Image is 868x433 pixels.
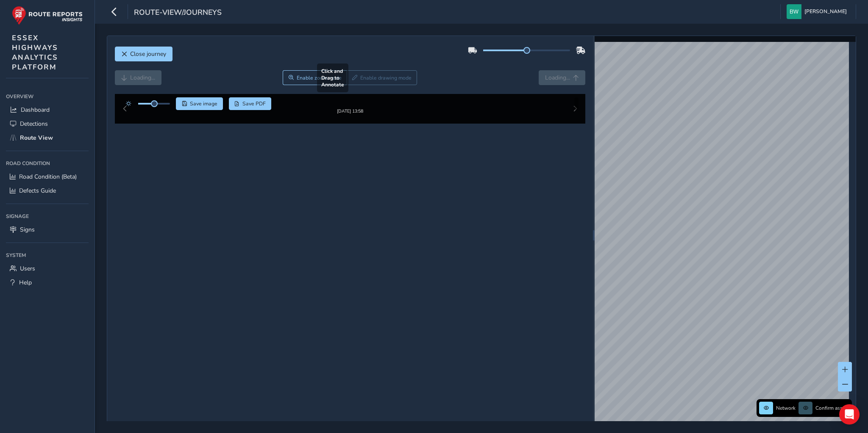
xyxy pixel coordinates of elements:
button: [PERSON_NAME] [787,4,850,19]
button: Close journey [115,47,172,61]
img: diamond-layout [787,4,801,19]
span: Route View [20,134,53,142]
div: System [6,249,89,262]
a: Users [6,262,89,276]
div: Open Intercom Messenger [839,404,860,425]
span: Confirm assets [815,405,849,411]
span: [PERSON_NAME] [804,4,847,19]
img: Thumbnail frame [324,107,376,115]
a: Dashboard [6,103,89,117]
div: Road Condition [6,157,89,170]
span: Save image [190,100,217,107]
div: Signage [6,210,89,223]
span: Network [776,405,796,411]
span: Help [19,279,32,287]
a: Detections [6,117,89,131]
a: Road Condition (Beta) [6,170,89,184]
span: Dashboard [21,106,50,114]
span: Users [20,265,35,273]
span: Defects Guide [19,187,56,195]
a: Defects Guide [6,184,89,198]
span: ESSEX HIGHWAYS ANALYTICS PLATFORM [12,33,58,72]
span: Road Condition (Beta) [19,173,77,181]
a: Signs [6,223,89,237]
a: Route View [6,131,89,145]
a: Help [6,276,89,290]
span: route-view/journeys [134,7,222,19]
span: Close journey [130,50,166,58]
img: rr logo [12,6,83,25]
button: PDF [229,97,272,110]
span: Detections [20,120,48,128]
div: [DATE] 13:58 [324,115,376,121]
button: Save [176,97,223,110]
span: Signs [20,226,35,234]
div: Overview [6,90,89,103]
span: Save PDF [242,100,266,107]
button: Zoom [283,70,347,85]
span: Enable zoom mode [297,74,342,81]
